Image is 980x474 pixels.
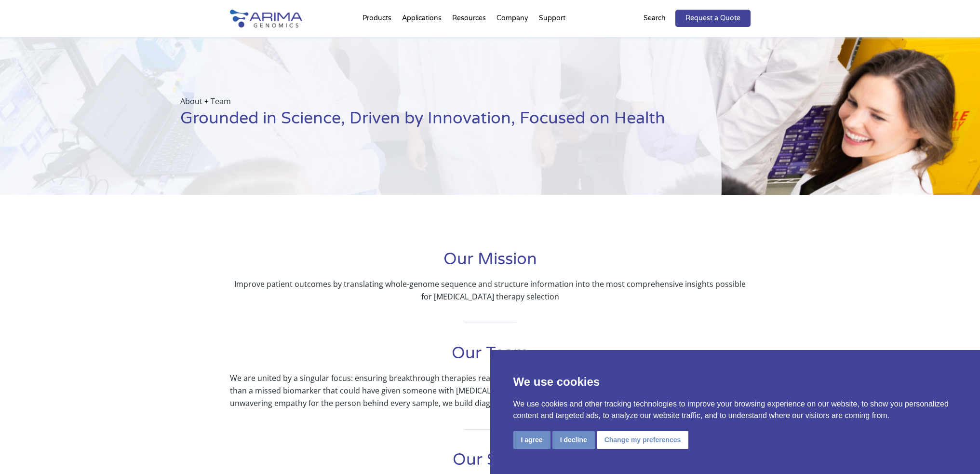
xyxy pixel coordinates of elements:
p: Improve patient outcomes by translating whole-genome sequence and structure information into the ... [230,278,751,303]
a: Request a Quote [675,10,751,27]
h1: Grounded in Science, Driven by Innovation, Focused on Health [180,108,673,137]
h1: Our Mission [230,248,751,278]
p: About + Team [180,95,673,108]
img: Arima-Genomics-logo [230,10,302,27]
button: Change my preferences [597,431,689,449]
p: We use cookies and other tracking technologies to improve your browsing experience on our website... [513,398,957,421]
h1: Our Team [230,342,751,372]
p: We use cookies [513,373,957,391]
p: Search [644,12,666,25]
p: We are united by a singular focus: ensuring breakthrough therapies reach the patients they were c... [230,372,751,409]
button: I decline [552,431,595,449]
button: I agree [513,431,550,449]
